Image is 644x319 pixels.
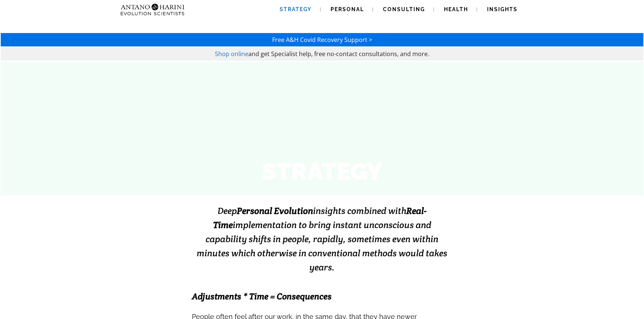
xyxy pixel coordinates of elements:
strong: STRATEGY [262,157,383,185]
span: Strategy [280,6,312,12]
span: Insights [487,6,518,12]
span: Health [444,6,468,12]
strong: Personal Evolution [237,205,313,217]
span: and get Specialist help, free no-contact consultations, and more. [248,50,429,58]
a: Shop online [215,50,248,58]
span: Adjustments * Time = Consequences [192,291,332,302]
span: Deep insights combined with implementation to bring instant unconscious and capability shifts in ... [197,205,447,273]
a: Free A&H Covid Recovery Support > [272,36,372,44]
span: Personal [331,6,364,12]
span: Consulting [383,6,425,12]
